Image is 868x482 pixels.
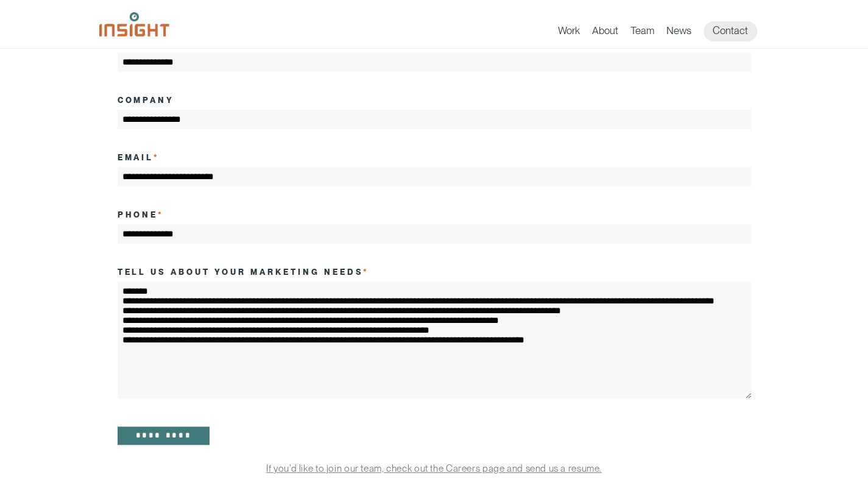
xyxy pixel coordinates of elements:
label: Company [118,95,175,105]
a: If you’d like to join our team, check out the Careers page and send us a resume. [266,463,602,474]
nav: primary navigation menu [558,21,769,41]
a: Contact [704,21,757,41]
label: Tell us about your marketing needs [118,267,370,277]
label: Email [118,152,160,162]
a: News [666,24,691,41]
img: Insight Marketing Design [99,12,169,37]
a: Work [558,24,580,41]
label: Phone [118,210,164,219]
a: About [592,24,618,41]
a: Team [630,24,654,41]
